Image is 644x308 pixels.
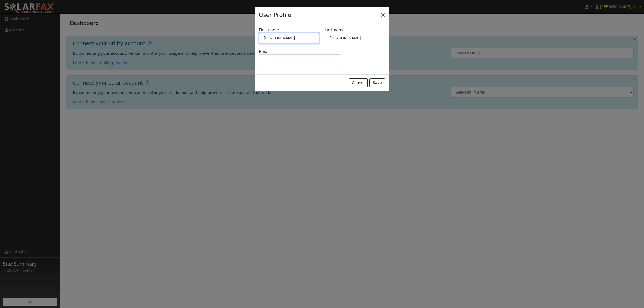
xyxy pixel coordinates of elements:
label: First name [259,27,279,33]
label: Last name [325,27,345,33]
h4: User Profile [259,11,291,19]
label: Email [259,49,269,54]
button: Close [379,11,387,19]
button: Cancel [349,78,368,87]
button: Save [369,78,385,87]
